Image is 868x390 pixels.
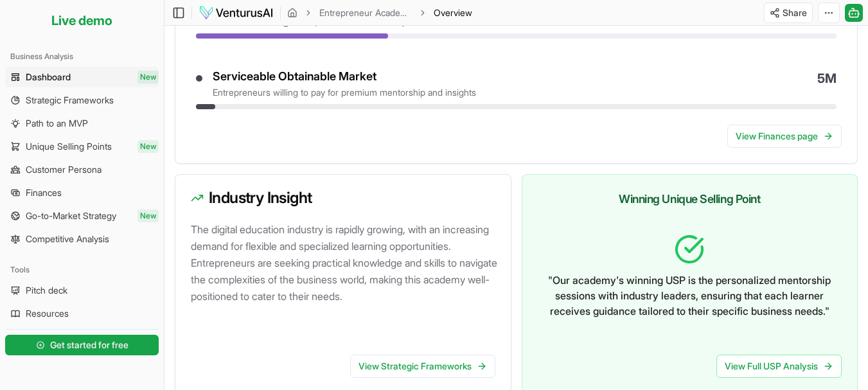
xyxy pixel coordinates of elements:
[26,233,109,245] span: Competitive Analysis
[5,159,159,180] a: Customer Persona
[538,190,842,208] h3: Winning Unique Selling Point
[716,355,842,378] a: View Full USP Analysis
[191,221,500,305] p: The digital education industry is rapidly growing, with an increasing demand for flexible and spe...
[137,140,159,153] span: New
[548,272,832,319] p: " Our academy's winning USP is the personalized mentorship sessions with industry leaders, ensuri...
[5,90,159,111] a: Strategic Frameworks
[5,303,159,324] a: Resources
[783,6,807,19] span: Share
[5,280,159,301] a: Pitch deck
[5,136,159,157] a: Unique Selling PointsNew
[5,260,159,280] div: Tools
[26,163,102,176] span: Customer Persona
[26,71,71,84] span: Dashboard
[213,69,476,84] div: Serviceable Obtainable Market
[213,86,476,99] div: entrepreneurs willing to pay for premium mentorship and insights
[5,206,159,226] a: Go-to-Market StrategyNew
[5,229,159,249] a: Competitive Analysis
[5,67,159,87] a: DashboardNew
[287,6,472,19] nav: breadcrumb
[5,46,159,67] div: Business Analysis
[137,71,159,84] span: New
[817,69,837,100] span: 5M
[26,140,112,153] span: Unique Selling Points
[5,182,159,203] a: Finances
[5,332,159,358] a: Get started for free
[350,355,495,378] a: View Strategic Frameworks
[26,94,114,107] span: Strategic Frameworks
[199,5,274,21] img: logo
[26,186,62,199] span: Finances
[26,307,69,320] span: Resources
[26,209,116,222] span: Go-to-Market Strategy
[26,284,67,297] span: Pitch deck
[434,6,472,19] span: Overview
[26,117,88,130] span: Path to an MVP
[764,3,813,23] button: Share
[191,190,495,206] h3: Industry Insight
[5,113,159,134] a: Path to an MVP
[50,339,128,351] span: Get started for free
[5,335,159,355] button: Get started for free
[727,125,842,148] a: View Finances page
[319,6,412,19] a: Entrepreneur Academy
[137,209,159,222] span: New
